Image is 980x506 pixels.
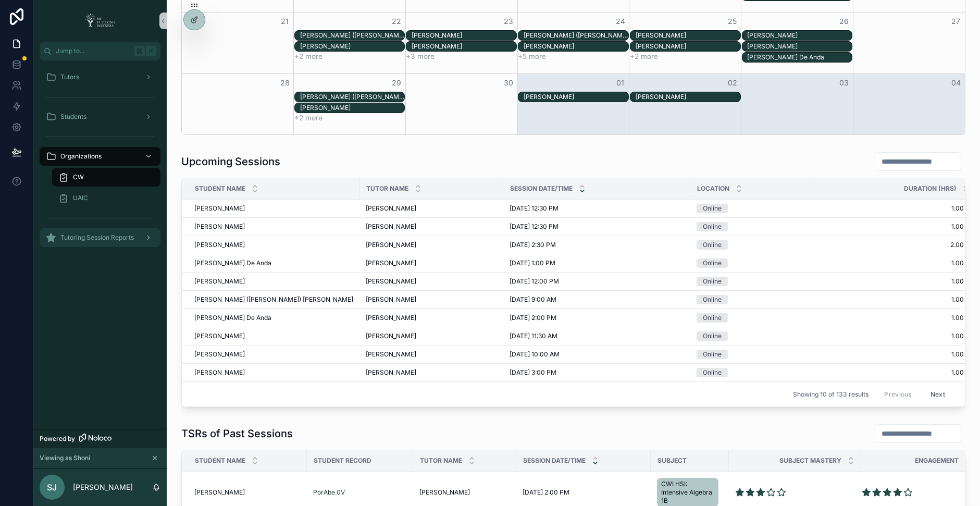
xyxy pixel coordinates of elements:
span: Jump to... [56,47,130,55]
button: 28 [279,77,291,89]
span: CW [73,173,84,181]
span: Session Date/Time [523,456,586,465]
span: 1.00 [814,350,964,359]
span: Session Date/Time [510,184,573,193]
div: Lily Collins [524,92,628,102]
span: Subject Mastery [779,456,841,465]
div: Faith Maas [412,31,516,40]
div: Online [703,204,722,213]
button: +5 more [518,52,546,60]
span: 1.00 [814,368,964,377]
div: Online [703,222,722,231]
span: Student Name [195,184,245,193]
span: 1.00 [814,295,964,304]
span: K [147,47,155,55]
div: Online [703,240,722,250]
div: Lily Collins [636,92,740,102]
span: Subject [658,456,687,465]
div: Nathalia Pelayo [636,42,740,51]
span: Tutor Name [420,456,462,465]
span: Student Record [314,456,371,465]
button: 21 [279,15,291,28]
div: [PERSON_NAME] [748,31,852,40]
div: Online [703,331,722,341]
span: [PERSON_NAME] [366,350,416,359]
div: Online [703,368,722,377]
div: Lillian (Lilly) Rodriguez [300,31,405,40]
span: [PERSON_NAME] [194,368,245,377]
div: [PERSON_NAME] ([PERSON_NAME]) [PERSON_NAME] [300,31,405,40]
div: [PERSON_NAME] [636,93,740,101]
div: Lillian (Lilly) Rodriguez [524,31,628,40]
a: PorAbe.0V [313,488,345,497]
button: 26 [838,15,850,28]
div: [PERSON_NAME] De Anda [748,53,852,61]
span: CWI HSI: Intensive Algebra 1B [661,480,714,505]
button: +2 more [294,114,322,122]
div: [PERSON_NAME] [636,42,740,51]
span: [PERSON_NAME] ([PERSON_NAME]) [PERSON_NAME] [194,295,353,304]
a: [DATE] 2:00 PM [523,488,644,497]
span: [DATE] 10:00 AM [510,350,560,359]
span: [PERSON_NAME] [366,295,416,304]
span: Showing 10 of 133 results [793,390,869,399]
div: [PERSON_NAME] [412,42,516,51]
div: [PERSON_NAME] [412,31,516,40]
div: Jaden Salazar [412,42,516,51]
span: 2.00 [814,241,964,249]
span: Location [697,184,729,193]
button: +2 more [294,52,322,60]
a: [PERSON_NAME] [419,488,510,497]
a: Organizations [40,147,160,166]
a: Students [40,107,160,126]
span: [PERSON_NAME] [194,332,245,340]
span: [PERSON_NAME] [366,204,416,213]
div: [PERSON_NAME] [748,42,852,51]
span: [DATE] 2:00 PM [523,488,569,497]
button: 30 [502,77,515,89]
span: [PERSON_NAME] De Anda [194,259,271,267]
div: [PERSON_NAME] ([PERSON_NAME]) [PERSON_NAME] [524,31,628,40]
div: Lillian (Lilly) Rodriguez [300,92,405,102]
span: [PERSON_NAME] [194,350,245,359]
span: Engagement [915,456,959,465]
button: +3 more [406,52,435,60]
span: [PERSON_NAME] [366,368,416,377]
span: [PERSON_NAME] [366,314,416,322]
div: Online [703,295,722,304]
span: Duration (hrs) [904,184,957,193]
a: PorAbe.0V [313,488,407,497]
button: 24 [614,15,627,28]
div: [PERSON_NAME] [300,104,405,112]
span: [PERSON_NAME] [366,277,416,286]
span: [DATE] 2:30 PM [510,241,556,249]
button: 25 [726,15,739,28]
div: Online [703,258,722,268]
div: Online [703,350,722,359]
button: 03 [838,77,850,89]
button: 29 [390,77,403,89]
span: [PERSON_NAME] [194,204,245,213]
a: Powered by [33,429,167,448]
span: [PERSON_NAME] [194,488,245,497]
span: 1.00 [814,332,964,340]
div: Elsa Straughan [300,42,405,51]
span: [PERSON_NAME] [366,223,416,231]
button: +2 more [630,52,658,60]
span: [PERSON_NAME] [366,332,416,340]
button: Jump to...K [40,42,160,60]
span: 1.00 [814,314,964,322]
div: scrollable content [33,60,167,261]
span: [PERSON_NAME] [194,223,245,231]
span: [DATE] 2:00 PM [510,314,556,322]
span: [PERSON_NAME] [194,241,245,249]
span: [PERSON_NAME] [419,488,470,497]
a: UAIC [52,189,160,207]
span: Tutoring Session Reports [60,233,134,242]
div: [PERSON_NAME] ([PERSON_NAME]) [PERSON_NAME] [300,93,405,101]
span: [DATE] 3:00 PM [510,368,556,377]
button: 27 [950,15,962,28]
button: Next [923,386,952,402]
div: Angelica Teodocio [748,42,852,51]
span: [PERSON_NAME] [366,241,416,249]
